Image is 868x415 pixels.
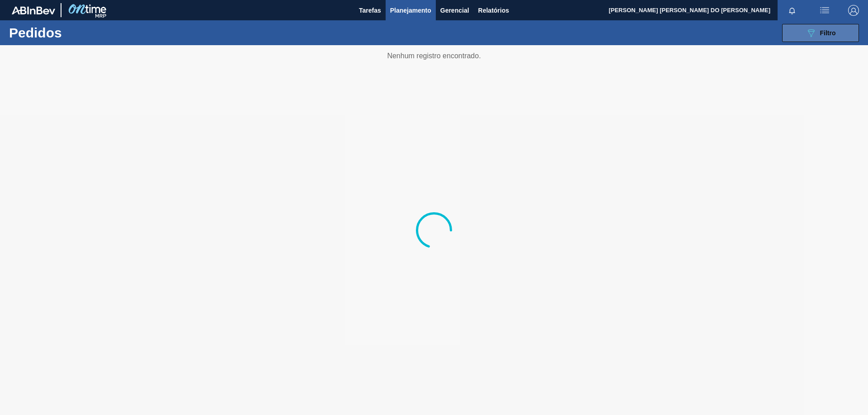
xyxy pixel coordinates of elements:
img: userActions [819,5,830,16]
img: TNhmsLtSVTkK8tSr43FrP2fwEKptu5GPRR3wAAAABJRU5ErkJggg== [12,6,55,14]
h1: Pedidos [9,28,144,38]
span: Filtro [820,29,836,37]
button: Notificações [778,4,807,17]
span: Relatórios [478,5,509,16]
span: Planejamento [390,5,431,16]
img: Logout [848,5,859,16]
span: Gerencial [440,5,469,16]
button: Filtro [782,24,859,42]
span: Tarefas [359,5,381,16]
